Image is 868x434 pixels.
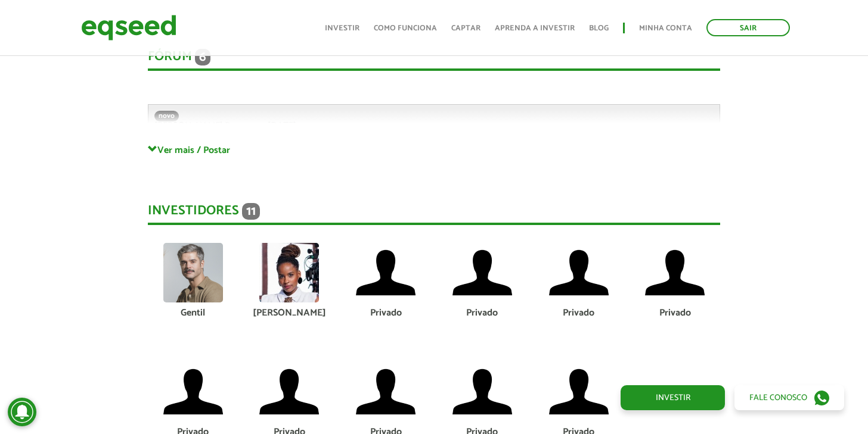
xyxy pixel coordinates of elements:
img: EqSeed [81,12,176,43]
span: 6 [195,49,210,65]
img: default-user.png [452,243,512,302]
div: Investidores [148,203,721,225]
div: Privado [540,308,618,318]
img: picture-123564-1758224931.png [163,243,223,302]
img: default-user.png [259,362,319,421]
span: 11 [242,203,260,220]
img: default-user.png [163,362,223,421]
div: [PERSON_NAME] [250,308,328,318]
img: default-user.png [452,362,512,421]
div: Privado [635,308,714,318]
a: Fale conosco [734,385,844,410]
div: Gentil [154,308,232,318]
a: Investir [325,24,359,32]
div: Privado [443,308,522,318]
a: Como funciona [374,24,437,32]
img: default-user.png [549,362,609,421]
div: Fórum [148,49,721,71]
a: Minha conta [639,24,692,32]
img: default-user.png [356,362,416,421]
a: Sair [706,19,790,36]
img: picture-90970-1668946421.jpg [259,243,319,302]
img: default-user.png [645,243,705,302]
img: default-user.png [356,243,416,302]
div: Privado [346,308,425,318]
a: Ver mais / Postar [148,144,721,155]
a: Aprenda a investir [495,24,575,32]
a: Investir [621,385,725,410]
a: Blog [589,24,609,32]
a: Captar [451,24,480,32]
img: default-user.png [549,243,609,302]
